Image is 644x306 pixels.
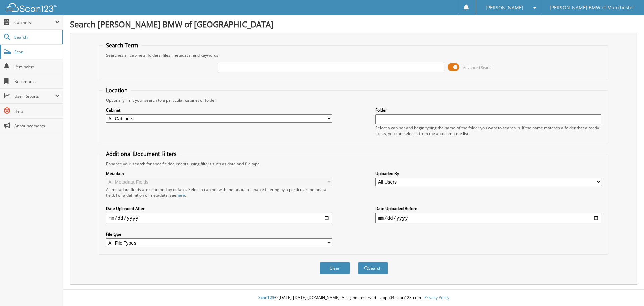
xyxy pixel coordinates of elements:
[375,171,601,176] label: Uploaded By
[375,125,601,136] div: Select a cabinet and begin typing the name of the folder you want to search in. If the name match...
[463,65,493,70] span: Advanced Search
[358,262,388,274] button: Search
[14,49,60,55] span: Scan
[176,192,185,198] a: here
[7,3,57,12] img: scan123-logo-white.svg
[70,18,637,30] h1: Search [PERSON_NAME] BMW of [GEOGRAPHIC_DATA]
[106,107,332,113] label: Cabinet
[14,123,60,129] span: Announcements
[14,19,55,25] span: Cabinets
[106,171,332,176] label: Metadata
[375,206,601,211] label: Date Uploaded Before
[375,213,601,223] input: end
[258,295,274,300] span: Scan123
[14,108,60,114] span: Help
[103,52,605,58] div: Searches all cabinets, folders, files, metadata, and keywords
[14,79,60,84] span: Bookmarks
[14,64,60,70] span: Reminders
[106,231,332,237] label: File type
[103,97,605,103] div: Optionally limit your search to a particular cabinet or folder
[103,161,605,167] div: Enhance your search for specific documents using filters such as date and file type.
[550,6,634,10] span: [PERSON_NAME] BMW of Manchester
[103,42,142,49] legend: Search Term
[103,150,180,158] legend: Additional Document Filters
[14,34,59,40] span: Search
[103,87,131,94] legend: Location
[486,6,523,10] span: [PERSON_NAME]
[424,295,449,300] a: Privacy Policy
[14,93,55,99] span: User Reports
[106,213,332,223] input: start
[375,107,601,113] label: Folder
[63,290,644,306] div: © [DATE]-[DATE] [DOMAIN_NAME]. All rights reserved | appb04-scan123-com |
[106,187,332,198] div: All metadata fields are searched by default. Select a cabinet with metadata to enable filtering b...
[320,262,350,274] button: Clear
[106,206,332,211] label: Date Uploaded After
